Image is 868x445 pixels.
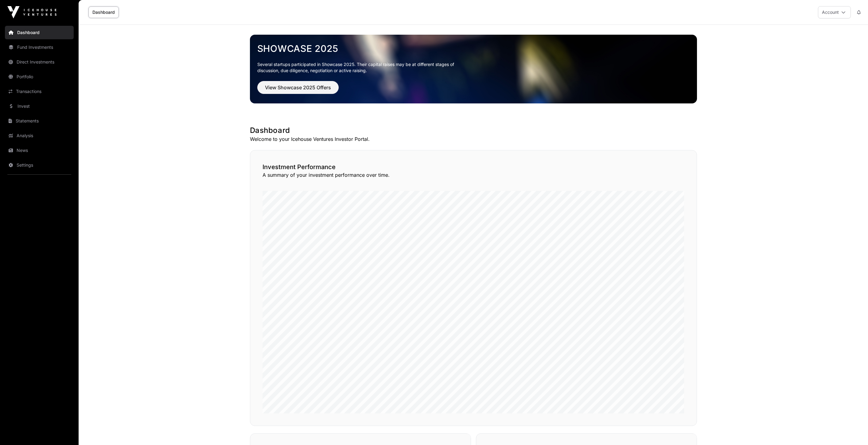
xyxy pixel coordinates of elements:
p: Welcome to your Icehouse Ventures Investor Portal. [250,135,697,143]
a: Showcase 2025 [257,43,690,54]
a: Dashboard [5,26,74,39]
a: Direct Investments [5,55,74,69]
img: Icehouse Ventures Logo [7,6,56,18]
a: Statements [5,114,74,128]
h1: Dashboard [250,126,697,135]
a: Analysis [5,129,74,142]
a: Invest [5,99,74,113]
a: Portfolio [5,70,74,83]
a: News [5,144,74,157]
button: Account [818,6,851,18]
p: Several startups participated in Showcase 2025. Their capital raises may be at different stages o... [257,61,464,74]
span: View Showcase 2025 Offers [265,84,331,91]
a: View Showcase 2025 Offers [257,87,339,93]
a: Transactions [5,85,74,98]
p: A summary of your investment performance over time. [263,171,684,179]
a: Dashboard [88,6,119,18]
button: View Showcase 2025 Offers [257,81,339,94]
a: Fund Investments [5,41,74,54]
a: Settings [5,158,74,172]
img: Showcase 2025 [250,35,697,103]
h2: Investment Performance [263,163,684,171]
